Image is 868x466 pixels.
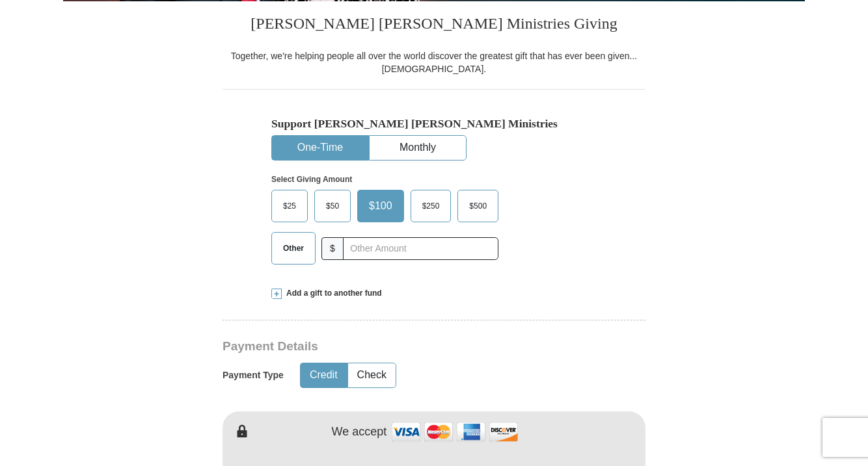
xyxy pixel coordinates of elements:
[348,363,396,387] button: Check
[390,418,520,446] img: credit cards accepted
[277,239,310,258] span: Other
[282,288,382,299] span: Add a gift to another fund
[332,425,387,439] h4: We accept
[416,196,446,216] span: $250
[271,175,352,184] strong: Select Giving Amount
[223,1,645,49] h3: [PERSON_NAME] [PERSON_NAME] Ministries Giving
[277,196,303,216] span: $25
[321,237,344,260] span: $
[362,196,399,216] span: $100
[319,196,346,216] span: $50
[223,370,284,381] h5: Payment Type
[272,136,368,160] button: One-Time
[301,363,347,387] button: Credit
[271,117,597,131] h5: Support [PERSON_NAME] [PERSON_NAME] Ministries
[463,196,493,216] span: $500
[343,237,498,260] input: Other Amount
[223,339,554,354] h3: Payment Details
[370,136,466,160] button: Monthly
[223,49,645,75] div: Together, we're helping people all over the world discover the greatest gift that has ever been g...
